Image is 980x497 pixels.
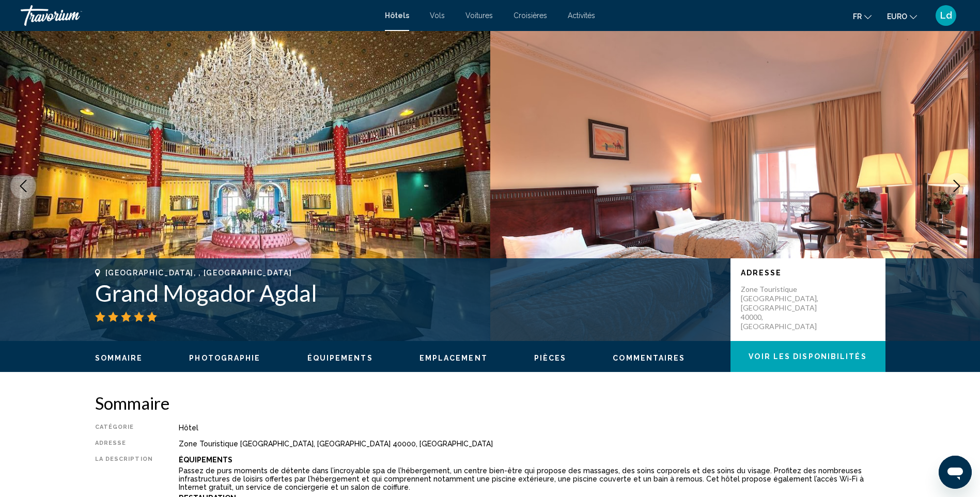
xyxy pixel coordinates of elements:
[430,11,445,20] a: Vols
[419,354,488,362] span: Emplacement
[95,279,720,306] h1: Grand Mogador Agdal
[95,424,153,432] div: Catégorie
[95,354,143,362] span: Sommaire
[95,353,143,363] button: Sommaire
[741,285,823,331] p: Zone Touristique [GEOGRAPHIC_DATA], [GEOGRAPHIC_DATA] 40000, [GEOGRAPHIC_DATA]
[940,10,952,21] span: Ld
[385,11,409,20] a: Hôtels
[95,393,885,413] h2: Sommaire
[853,12,862,21] span: Fr
[932,5,959,26] button: Menu utilisateur
[613,353,685,363] button: Commentaires
[534,354,567,362] span: Pièces
[179,467,885,491] p: Passez de purs moments de détente dans l’incroyable spa de l’hébergement, un centre bien-être qui...
[307,354,373,362] span: Équipements
[887,9,917,24] button: Changer de devise
[105,269,292,277] span: [GEOGRAPHIC_DATA], , [GEOGRAPHIC_DATA]
[10,173,36,199] button: Image précédente
[749,353,866,361] span: Voir les disponibilités
[514,11,547,20] a: Croisières
[730,341,885,372] button: Voir les disponibilités
[465,11,493,20] a: Voitures
[307,353,373,363] button: Équipements
[568,11,595,20] a: Activités
[179,456,232,464] b: Équipements
[944,173,970,199] button: Image suivante
[939,456,972,489] iframe: Bouton de lancement de la fenêtre de messagerie
[95,440,153,448] div: Adresse
[741,269,875,277] p: Adresse
[419,353,488,363] button: Emplacement
[21,5,375,26] a: Travorium
[613,354,685,362] span: Commentaires
[189,353,260,363] button: Photographie
[189,354,260,362] span: Photographie
[179,440,885,448] div: Zone Touristique [GEOGRAPHIC_DATA], [GEOGRAPHIC_DATA] 40000, [GEOGRAPHIC_DATA]
[179,424,885,432] div: Hôtel
[887,12,907,21] span: EURO
[534,353,567,363] button: Pièces
[853,9,872,24] button: Changer la langue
